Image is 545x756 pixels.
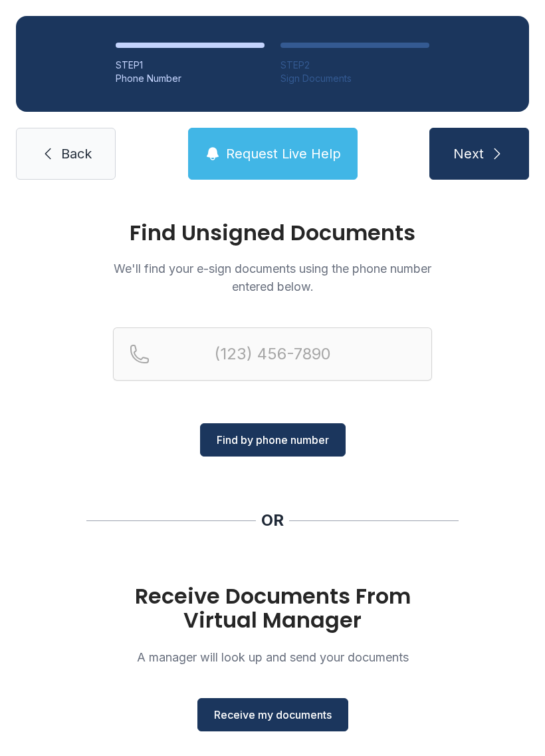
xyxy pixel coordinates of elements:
[226,144,341,163] span: Request Live Help
[261,510,284,531] div: OR
[453,144,484,163] span: Next
[116,59,265,72] div: STEP 1
[113,327,432,381] input: Reservation phone number
[113,584,432,632] h1: Receive Documents From Virtual Manager
[217,432,329,448] span: Find by phone number
[214,707,332,723] span: Receive my documents
[116,72,265,85] div: Phone Number
[61,144,92,163] span: Back
[113,260,432,295] p: We'll find your e-sign documents using the phone number entered below.
[280,59,429,72] div: STEP 2
[113,222,432,244] h1: Find Unsigned Documents
[113,648,432,666] p: A manager will look up and send your documents
[280,72,429,85] div: Sign Documents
